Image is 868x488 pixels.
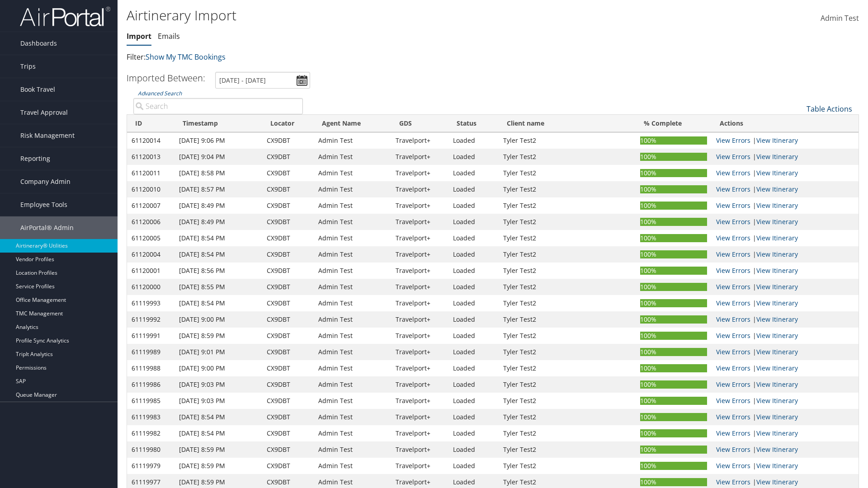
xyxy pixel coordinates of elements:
td: CX9DBT [262,132,314,149]
td: Admin Test [314,214,391,230]
td: | [712,214,859,230]
a: View errors [716,380,750,389]
td: Admin Test [314,328,391,344]
p: Filter: [127,52,615,63]
td: 61119985 [127,393,175,409]
td: Admin Test [314,376,391,393]
a: Import [127,31,151,41]
a: View Itinerary Details [756,461,798,470]
td: 61119982 [127,425,175,441]
td: CX9DBT [262,376,314,393]
a: View Itinerary Details [756,364,798,372]
td: CX9DBT [262,165,314,181]
div: 100% [640,462,707,470]
td: Admin Test [314,344,391,360]
a: View Itinerary Details [756,201,798,210]
td: Tyler Test2 [499,360,636,376]
span: Book Travel [20,78,55,101]
td: | [712,393,859,409]
td: Loaded [448,328,499,344]
td: CX9DBT [262,279,314,295]
td: Tyler Test2 [499,458,636,474]
span: Employee Tools [20,193,67,216]
td: Loaded [448,409,499,425]
td: | [712,165,859,181]
input: [DATE] - [DATE] [215,72,310,89]
a: View errors [716,364,750,372]
td: Admin Test [314,441,391,458]
td: Tyler Test2 [499,181,636,197]
td: CX9DBT [262,328,314,344]
td: Tyler Test2 [499,230,636,246]
td: [DATE] 8:59 PM [175,441,262,458]
th: Actions [712,115,859,132]
td: 61119988 [127,360,175,376]
div: 100% [640,202,707,210]
td: 61119991 [127,328,175,344]
div: 100% [640,380,707,389]
a: View Itinerary Details [756,478,798,486]
span: Company Admin [20,170,71,193]
td: Admin Test [314,393,391,409]
td: Tyler Test2 [499,295,636,311]
td: Tyler Test2 [499,376,636,393]
td: [DATE] 9:06 PM [175,132,262,149]
td: 61119979 [127,458,175,474]
td: Loaded [448,360,499,376]
div: 100% [640,136,707,145]
a: View errors [716,250,750,258]
td: Tyler Test2 [499,214,636,230]
td: Tyler Test2 [499,409,636,425]
td: | [712,246,859,263]
a: View errors [716,169,750,177]
a: View errors [716,266,750,275]
td: | [712,263,859,279]
td: | [712,376,859,393]
td: Travelport+ [391,181,449,197]
td: Admin Test [314,263,391,279]
a: View errors [716,413,750,421]
div: 100% [640,283,707,291]
td: CX9DBT [262,458,314,474]
td: Travelport+ [391,311,449,328]
td: Tyler Test2 [499,165,636,181]
td: [DATE] 8:59 PM [175,328,262,344]
a: View Itinerary Details [756,347,798,356]
td: CX9DBT [262,360,314,376]
a: View errors [716,396,750,405]
td: Admin Test [314,181,391,197]
td: CX9DBT [262,441,314,458]
div: 100% [640,364,707,372]
a: View errors [716,152,750,161]
td: Travelport+ [391,214,449,230]
td: Loaded [448,344,499,360]
td: Admin Test [314,425,391,441]
div: 100% [640,185,707,193]
td: Travelport+ [391,197,449,214]
td: Admin Test [314,295,391,311]
a: View Itinerary Details [756,445,798,454]
td: Loaded [448,132,499,149]
td: [DATE] 9:01 PM [175,344,262,360]
a: View Itinerary Details [756,250,798,258]
td: [DATE] 8:56 PM [175,263,262,279]
a: View errors [716,478,750,486]
td: Admin Test [314,360,391,376]
td: [DATE] 8:55 PM [175,279,262,295]
td: Tyler Test2 [499,279,636,295]
td: Tyler Test2 [499,425,636,441]
a: View Itinerary Details [756,185,798,193]
a: Show My TMC Bookings [146,52,226,62]
span: Admin Test [821,13,859,23]
td: | [712,149,859,165]
td: | [712,311,859,328]
td: Admin Test [314,149,391,165]
td: 61120010 [127,181,175,197]
td: CX9DBT [262,263,314,279]
td: Travelport+ [391,376,449,393]
td: 61120011 [127,165,175,181]
td: [DATE] 8:54 PM [175,425,262,441]
div: 100% [640,169,707,177]
td: CX9DBT [262,409,314,425]
td: Admin Test [314,197,391,214]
